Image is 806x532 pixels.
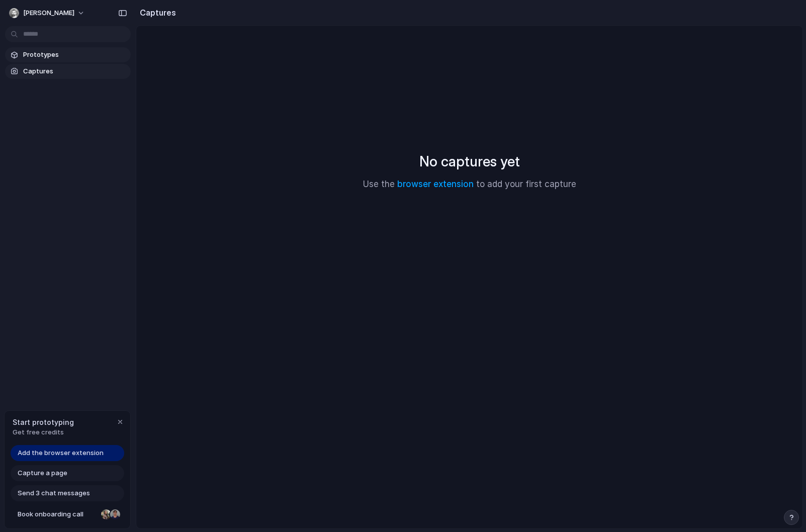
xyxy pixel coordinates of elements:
[5,47,131,62] a: Prototypes
[363,178,576,191] p: Use the to add your first capture
[18,468,67,478] span: Capture a page
[11,506,124,522] a: Book onboarding call
[23,8,74,18] span: [PERSON_NAME]
[397,179,474,189] a: browser extension
[18,488,90,498] span: Send 3 chat messages
[18,509,97,519] span: Book onboarding call
[23,66,127,76] span: Captures
[109,508,121,520] div: Christian Iacullo
[23,50,127,60] span: Prototypes
[5,64,131,79] a: Captures
[13,427,74,437] span: Get free credits
[136,7,176,19] h2: Captures
[18,448,104,458] span: Add the browser extension
[419,151,520,172] h2: No captures yet
[5,5,90,21] button: [PERSON_NAME]
[13,417,74,427] span: Start prototyping
[100,508,112,520] div: Nicole Kubica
